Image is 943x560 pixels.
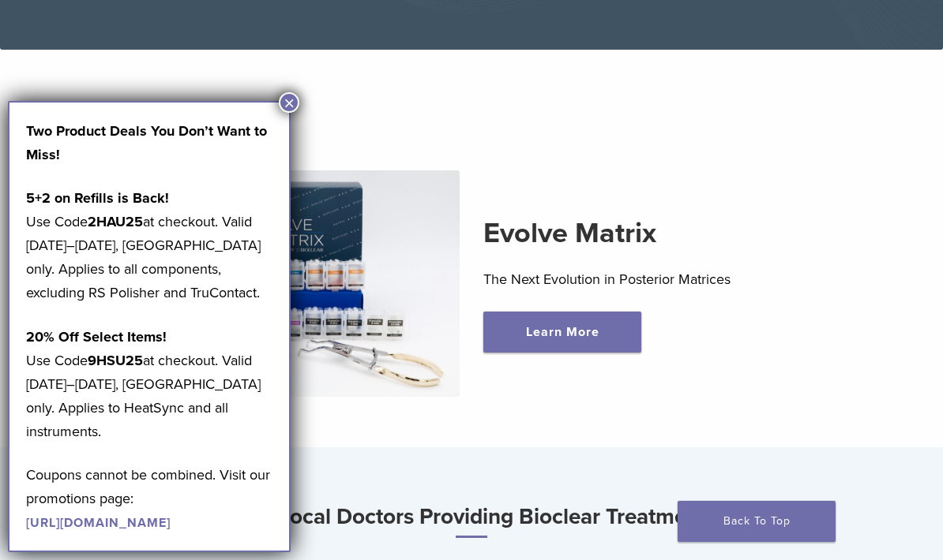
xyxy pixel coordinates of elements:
[26,189,169,207] strong: 5+2 on Refills is Back!
[26,463,272,534] p: Coupons cannot be combined. Visit our promotions page:
[483,215,831,252] h2: Evolve Matrix
[88,352,143,369] strong: 9HSU25
[678,501,836,542] a: Back To Top
[26,122,267,163] strong: Two Product Deals You Don’t Want to Miss!
[26,186,272,304] p: Use Code at checkout. Valid [DATE]–[DATE], [GEOGRAPHIC_DATA] only. Applies to all components, exc...
[279,92,299,113] button: Close
[26,515,171,531] a: [URL][DOMAIN_NAME]
[483,267,831,291] p: The Next Evolution in Posterior Matrices
[26,325,272,443] p: Use Code at checkout. Valid [DATE]–[DATE], [GEOGRAPHIC_DATA] only. Applies to HeatSync and all in...
[26,328,167,345] strong: 20% Off Select Items!
[483,312,641,353] a: Learn More
[88,213,143,230] strong: 2HAU25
